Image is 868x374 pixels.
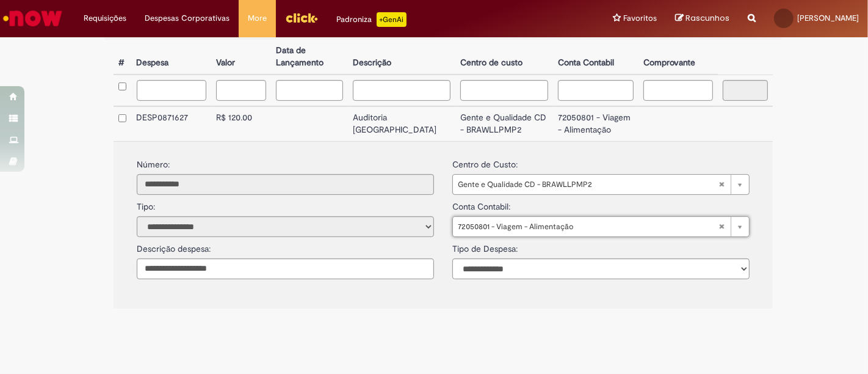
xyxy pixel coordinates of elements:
label: Descrição despesa: [137,243,211,255]
a: 72050801 - Viagem - AlimentaçãoLimpar campo conta_contabil [452,216,750,237]
label: Tipo de Despesa: [452,237,518,255]
abbr: Limpar campo conta_contabil [712,217,731,237]
th: Despesa [132,40,211,75]
span: More [248,12,267,24]
td: R$ 120.00 [211,106,272,141]
span: Despesas Corporativas [145,12,230,24]
th: Valor [211,40,272,75]
span: 72050801 - Viagem - Alimentação [458,217,718,237]
th: Descrição [348,40,455,75]
p: +GenAi [377,12,407,27]
th: Centro de custo [455,40,553,75]
span: [PERSON_NAME] [797,13,859,23]
td: Gente e Qualidade CD - BRAWLLPMP2 [455,106,553,141]
span: Gente e Qualidade CD - BRAWLLPMP2 [458,175,718,194]
div: Padroniza [336,12,407,27]
label: Número: [137,159,170,171]
th: Conta Contabil [553,40,638,75]
img: ServiceNow [1,6,64,31]
th: # [114,40,132,75]
label: Centro de Custo: [452,153,518,171]
img: click_logo_yellow_360x200.png [285,9,318,27]
span: Requisições [84,12,126,24]
label: Conta Contabil: [452,195,510,213]
a: Rascunhos [675,13,729,24]
td: DESP0871627 [132,106,211,141]
th: Data de Lançamento [271,40,347,75]
a: Gente e Qualidade CD - BRAWLLPMP2Limpar campo centro_de_custo [452,174,750,195]
span: Rascunhos [685,12,729,24]
td: Auditoria [GEOGRAPHIC_DATA] [348,106,455,141]
span: Favoritos [623,12,657,24]
abbr: Limpar campo centro_de_custo [712,175,731,194]
td: 72050801 - Viagem - Alimentação [553,106,638,141]
th: Comprovante [638,40,718,75]
label: Tipo: [137,195,155,213]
